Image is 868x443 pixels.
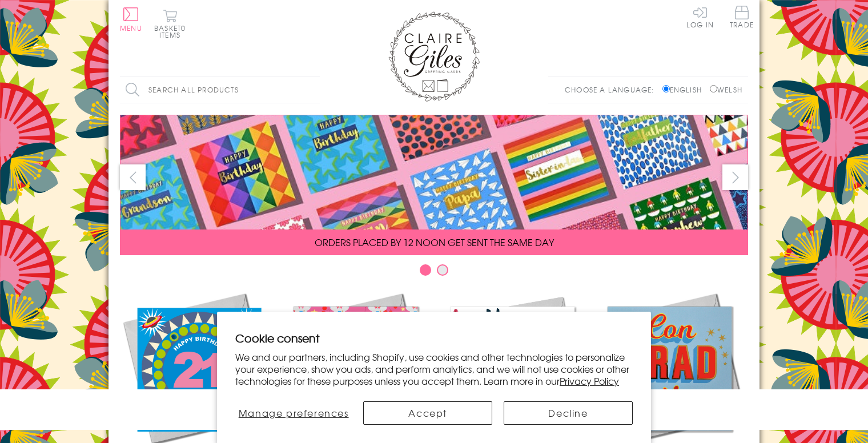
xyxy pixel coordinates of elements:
button: Basket0 items [154,9,186,38]
button: prev [120,164,146,190]
button: Carousel Page 2 [437,264,448,276]
input: Search [308,77,320,103]
button: Manage preferences [235,401,352,425]
input: Welsh [710,85,717,92]
button: next [722,164,748,190]
span: Menu [120,23,142,33]
input: Search all products [120,77,320,103]
span: Trade [730,6,754,28]
span: ORDERS PLACED BY 12 NOON GET SENT THE SAME DAY [315,235,554,249]
span: Manage preferences [239,406,349,420]
p: We and our partners, including Shopify, use cookies and other technologies to personalize your ex... [235,351,633,386]
button: Decline [504,401,633,425]
button: Carousel Page 1 (Current Slide) [420,264,431,276]
a: Log In [686,6,714,28]
label: Welsh [710,84,742,95]
input: English [662,85,670,92]
label: English [662,84,708,95]
span: 0 items [159,23,186,40]
a: Trade [730,6,754,30]
button: Accept [363,401,492,425]
div: Carousel Pagination [120,264,748,281]
button: Menu [120,7,142,31]
a: Privacy Policy [560,374,619,388]
img: Claire Giles Greetings Cards [388,11,480,102]
h2: Cookie consent [235,330,633,346]
p: Choose a language: [565,84,660,95]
